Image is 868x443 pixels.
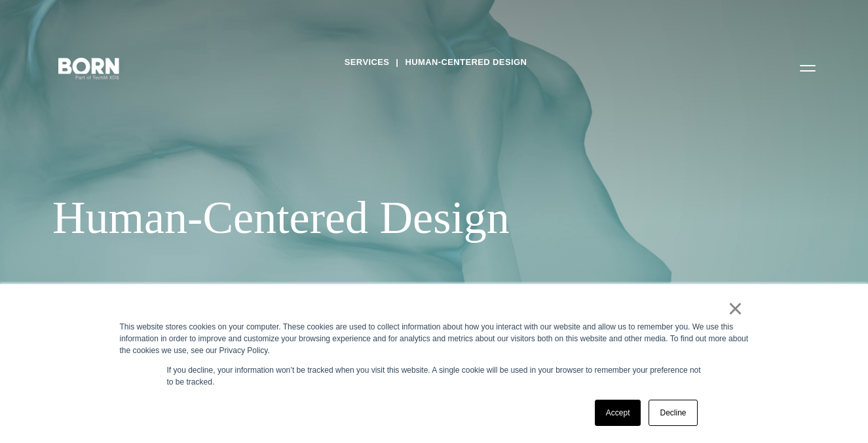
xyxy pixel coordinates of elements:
button: Open [792,54,823,81]
div: Human-Centered Design [52,191,799,245]
div: This website stores cookies on your computer. These cookies are used to collect information about... [120,321,749,356]
a: Human-Centered Design [405,53,527,72]
a: × [728,303,744,314]
p: If you decline, your information won’t be tracked when you visit this website. A single cookie wi... [167,364,702,388]
a: Services [345,53,390,72]
a: Accept [595,400,641,426]
a: Decline [649,400,697,426]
